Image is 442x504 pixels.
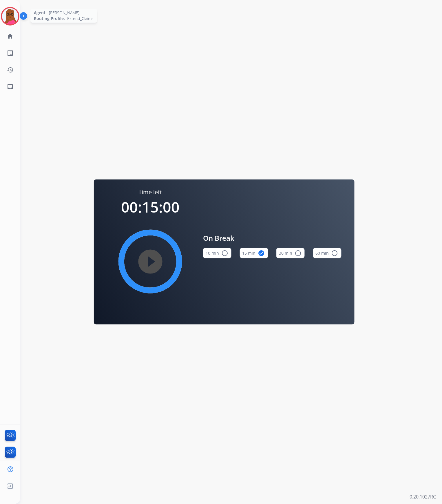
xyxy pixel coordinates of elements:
[258,250,265,257] mat-icon: check_circle
[67,16,94,21] span: Extend_Claims
[410,494,436,501] p: 0.20.1027RC
[139,188,162,196] span: Time left
[2,8,18,24] img: avatar
[240,248,268,258] button: 15 min
[7,66,14,73] mat-icon: history
[7,50,14,57] mat-icon: list_alt
[203,233,341,243] span: On Break
[121,197,180,217] span: 00:15:00
[34,10,47,16] span: Agent:
[313,248,341,258] button: 60 min
[221,250,228,257] mat-icon: radio_button_unchecked
[7,33,14,40] mat-icon: home
[7,83,14,90] mat-icon: inbox
[203,248,231,258] button: 10 min
[49,10,79,16] span: [PERSON_NAME]
[276,248,305,258] button: 30 min
[331,250,338,257] mat-icon: radio_button_unchecked
[34,16,65,21] span: Routing Profile:
[147,258,154,265] mat-icon: play_circle_filled
[295,250,302,257] mat-icon: radio_button_unchecked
